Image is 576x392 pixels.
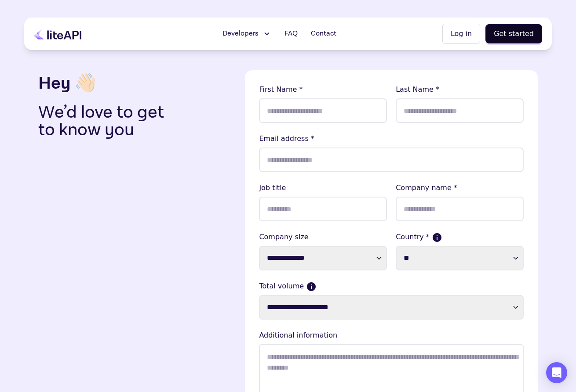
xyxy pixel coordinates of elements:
[259,281,524,291] label: Total volume
[433,234,441,241] button: If more than one country, please select where the majority of your sales come from.
[307,283,315,291] button: Current monthly volume your business makes in USD
[284,29,298,39] span: FAQ
[259,183,387,193] lable: Job title
[396,84,524,95] lable: Last Name *
[442,24,480,44] button: Log in
[222,29,259,39] span: Developers
[485,24,542,43] button: Get started
[279,25,303,43] a: FAQ
[259,133,524,144] lable: Email address *
[259,330,524,341] lable: Additional information
[396,183,524,193] lable: Company name *
[546,362,567,383] div: Open Intercom Messenger
[306,25,342,43] a: Contact
[217,25,277,43] button: Developers
[311,29,336,39] span: Contact
[259,84,387,95] lable: First Name *
[396,232,524,242] label: Country *
[38,104,178,139] p: We’d love to get to know you
[259,232,387,242] label: Company size
[38,70,238,97] h3: Hey 👋🏻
